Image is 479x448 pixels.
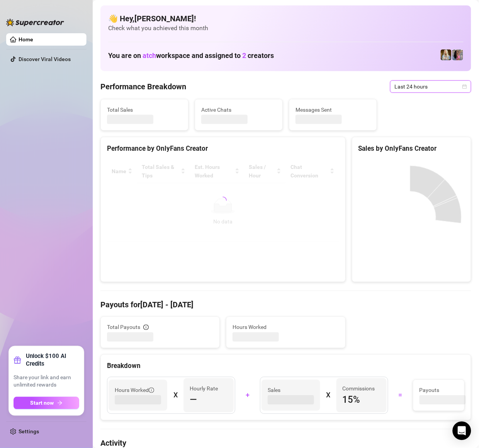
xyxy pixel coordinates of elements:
div: X [173,389,177,402]
span: 2 [242,51,246,60]
span: Check what you achieved this month [108,24,464,32]
a: Discover Viral Videos [19,56,71,62]
span: Last 24 hours [395,81,467,92]
span: Start now [31,400,54,406]
span: Hours Worked [233,323,339,332]
span: info-circle [143,325,149,330]
span: — [190,394,197,406]
div: X [326,389,330,402]
div: Open Intercom Messenger [453,422,471,440]
span: Sales [268,386,314,395]
h4: Payouts for [DATE] - [DATE] [100,300,471,310]
div: = [393,389,408,402]
span: Share your link and earn unlimited rewards [14,374,79,389]
div: Performance by OnlyFans Creator [107,143,339,154]
div: Sales by OnlyFans Creator [358,143,465,154]
span: calendar [462,84,467,89]
span: Payouts [420,386,458,395]
a: Settings [19,429,39,435]
span: Hours Worked [115,386,154,395]
div: + [240,389,255,402]
span: loading [219,197,227,204]
span: 15 % [343,394,380,406]
img: logo-BBDzfeDw.svg [6,19,64,26]
span: arrow-right [57,400,63,406]
img: Kleio [441,49,452,60]
span: Active Chats [201,106,276,114]
span: Total Sales [107,106,182,114]
h4: Performance Breakdown [100,81,186,92]
h4: 👋 Hey, [PERSON_NAME] ! [108,13,464,24]
span: gift [14,356,21,364]
img: Kota [452,49,463,60]
article: Hourly Rate [190,385,218,393]
span: info-circle [149,388,154,393]
h1: You are on workspace and assigned to creators [108,51,274,60]
button: Start nowarrow-right [14,397,79,409]
span: atch [143,51,156,60]
span: Messages Sent [296,106,370,114]
div: Breakdown [107,361,465,371]
strong: Unlock $100 AI Credits [26,353,79,368]
article: Commissions [343,385,375,393]
a: Home [19,36,33,43]
span: Total Payouts [107,323,140,332]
